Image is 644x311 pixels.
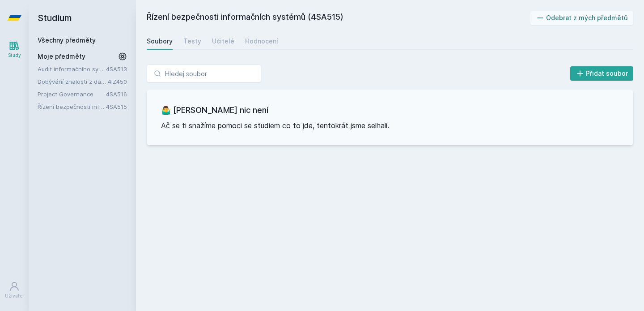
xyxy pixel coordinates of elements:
div: Hodnocení [245,37,278,46]
a: Hodnocení [245,32,278,50]
a: 4SA513 [106,65,127,73]
input: Hledej soubor [147,65,261,82]
h3: 🤷‍♂️ [PERSON_NAME] nic není [161,104,619,117]
a: Uživatel [2,276,27,304]
a: 4IZ450 [108,78,127,85]
span: Moje předměty [38,52,85,61]
a: Řízení bezpečnosti informačních systémů [38,102,106,111]
p: Ač se ti snažíme pomoci se studiem co to jde, tentokrát jsme selhali. [161,120,619,131]
div: Testy [183,37,201,46]
h2: Řízení bezpečnosti informačních systémů (4SA515) [147,11,530,25]
div: Study [8,52,21,59]
a: 4SA515 [106,103,127,110]
a: Všechny předměty [38,36,96,44]
div: Učitelé [212,37,234,46]
a: Audit informačního systému [38,65,106,73]
a: 4SA516 [106,91,127,98]
a: Soubory [147,32,173,50]
a: Project Governance [38,90,106,99]
a: Testy [183,32,201,50]
a: Učitelé [212,32,234,50]
button: Odebrat z mých předmětů [530,11,634,25]
a: Study [2,36,27,63]
a: Dobývání znalostí z databází [38,77,108,86]
button: Přidat soubor [570,66,634,81]
div: Soubory [147,37,173,46]
div: Uživatel [5,293,24,299]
